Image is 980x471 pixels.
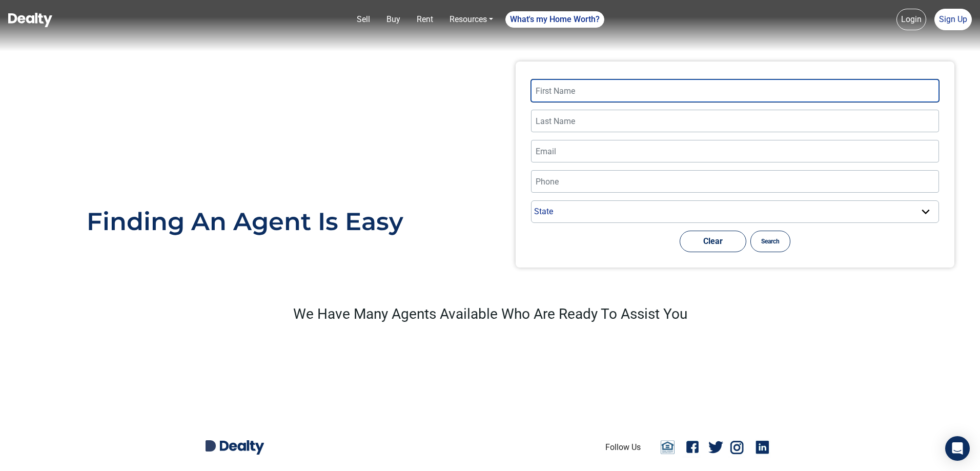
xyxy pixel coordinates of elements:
[206,303,774,325] p: We Have Many Agents Available Who Are Ready To Assist You
[531,170,939,193] input: Phone
[505,11,604,28] a: What's my Home Worth?
[220,440,264,455] img: Dealty
[8,13,52,27] img: Dealty - Buy, Sell & Rent Homes
[934,9,972,30] a: Sign Up
[605,441,641,454] li: Follow Us
[708,437,723,458] a: Twitter
[728,437,749,458] a: Instagram
[896,9,926,30] a: Login
[5,440,36,471] iframe: BigID CMP Widget
[445,9,497,30] a: Resources
[382,9,404,30] a: Buy
[353,9,374,30] a: Sell
[680,231,746,252] button: Clear
[531,140,939,162] input: Email
[683,437,703,458] a: Facebook
[750,231,790,252] button: Search
[945,436,970,461] div: Open Intercom Messenger
[531,110,939,132] input: Last Name
[413,9,437,30] a: Rent
[754,437,774,458] a: Linkedin
[26,203,464,240] p: Finding An Agent Is Easy
[206,440,216,452] img: Dealty D
[531,79,939,102] input: First Name
[657,440,678,455] a: Email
